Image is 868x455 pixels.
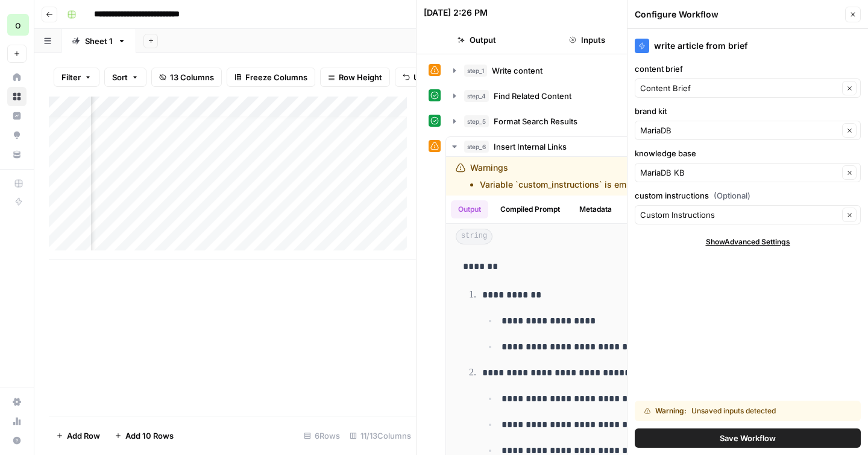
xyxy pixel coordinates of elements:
[395,68,442,87] button: Undo
[480,179,640,191] li: Variable `custom_instructions` is empty
[7,412,27,431] a: Usage
[299,426,345,445] div: 6 Rows
[640,167,838,179] input: MariaDB KB
[714,189,750,202] span: (Optional)
[227,68,315,87] button: Freeze Columns
[125,430,174,442] span: Add 10 Rows
[345,426,416,445] div: 11/13 Columns
[494,141,567,153] span: Insert Internal Links
[464,141,489,153] span: step_6
[446,86,855,106] button: 1 second / 1 tasks
[7,10,27,40] button: Workspace: opascope
[635,428,861,448] button: Save Workflow
[640,82,838,94] input: Content Brief
[640,124,838,136] input: MariaDB
[640,209,838,221] input: Custom Instructions
[424,30,529,49] button: Output
[107,426,181,445] button: Add 10 Rows
[85,35,113,47] div: Sheet 1
[451,200,488,218] button: Output
[655,406,687,416] span: Warning:
[446,112,855,131] button: 0 ms / 1 tasks
[572,200,619,218] button: Metadata
[7,145,27,164] a: Your Data
[61,71,81,83] span: Filter
[151,68,222,87] button: 13 Columns
[464,90,489,102] span: step_4
[7,126,27,145] a: Opportunities
[446,61,855,80] button: 40 seconds / 3 tasks
[7,106,27,126] a: Insights
[470,162,640,191] div: Warnings
[534,30,640,49] button: Inputs
[7,431,27,450] button: Help + Support
[635,39,861,53] div: write article from brief
[464,115,489,127] span: step_5
[61,29,136,53] a: Sheet 1
[706,237,790,247] span: Show Advanced Settings
[7,392,27,412] a: Settings
[7,68,27,87] a: Home
[54,68,99,87] button: Filter
[456,229,492,244] span: string
[7,87,27,106] a: Browse
[339,71,382,83] span: Row Height
[494,115,577,127] span: Format Search Results
[494,90,571,102] span: Find Related Content
[446,137,855,156] button: 1 minute 45 seconds / 5 tasks
[635,63,861,75] label: content brief
[464,65,487,77] span: step_1
[170,71,214,83] span: 13 Columns
[15,17,21,32] span: o
[424,7,488,19] div: [DATE] 2:26 PM
[493,200,567,218] button: Compiled Prompt
[49,426,107,445] button: Add Row
[67,430,100,442] span: Add Row
[245,71,307,83] span: Freeze Columns
[720,432,776,444] span: Save Workflow
[635,105,861,117] label: brand kit
[320,68,390,87] button: Row Height
[644,406,814,416] div: Unsaved inputs detected
[635,189,861,202] label: custom instructions
[112,71,128,83] span: Sort
[635,147,861,159] label: knowledge base
[492,65,542,77] span: Write content
[104,68,146,87] button: Sort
